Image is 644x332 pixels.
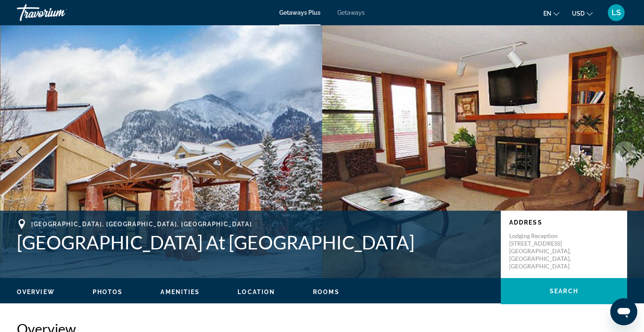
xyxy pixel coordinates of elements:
[612,8,621,17] span: LS
[160,288,200,296] button: Amenities
[572,7,593,19] button: Change currency
[509,232,577,270] p: Lodging Reception [STREET_ADDRESS] [GEOGRAPHIC_DATA], [GEOGRAPHIC_DATA], [GEOGRAPHIC_DATA]
[17,2,101,24] a: Travorium
[238,289,275,295] span: Location
[31,221,252,228] span: [GEOGRAPHIC_DATA], [GEOGRAPHIC_DATA], [GEOGRAPHIC_DATA]
[238,288,275,296] button: Location
[572,10,585,17] span: USD
[501,278,627,304] button: Search
[160,289,200,295] span: Amenities
[313,289,339,295] span: Rooms
[8,141,29,162] button: Previous image
[17,289,55,295] span: Overview
[313,288,339,296] button: Rooms
[337,9,365,16] a: Getaways
[17,288,55,296] button: Overview
[93,289,123,295] span: Photos
[610,298,637,325] iframe: Button to launch messaging window
[93,288,123,296] button: Photos
[509,219,619,226] p: Address
[17,231,492,253] h1: [GEOGRAPHIC_DATA] At [GEOGRAPHIC_DATA]
[543,10,551,17] span: en
[543,7,559,19] button: Change language
[605,4,627,21] button: User Menu
[550,288,578,295] span: Search
[279,9,321,16] a: Getaways Plus
[615,141,636,162] button: Next image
